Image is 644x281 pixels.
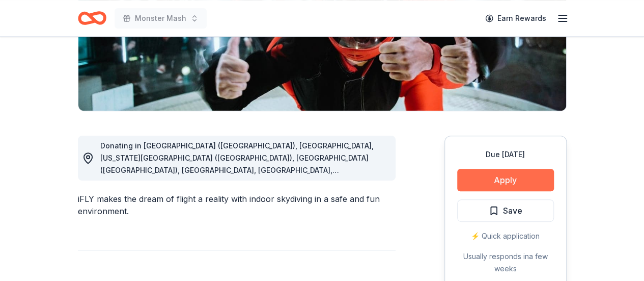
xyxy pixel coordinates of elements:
a: Home [78,6,106,30]
button: Apply [457,169,554,191]
div: Due [DATE] [457,148,554,161]
div: ⚡️ Quick application [457,230,554,242]
span: Save [503,204,522,217]
a: Earn Rewards [479,9,552,28]
button: Monster Mash [115,8,207,29]
div: Usually responds in a few weeks [457,250,554,275]
button: Save [457,199,554,222]
span: Monster Mash [135,12,186,24]
div: iFLY makes the dream of flight a reality with indoor skydiving in a safe and fun environment. [78,193,396,217]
